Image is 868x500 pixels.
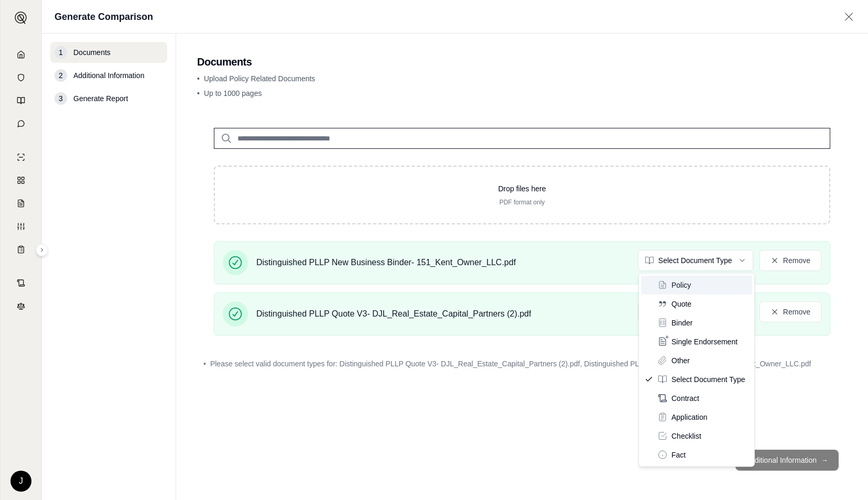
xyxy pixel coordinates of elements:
[671,393,699,404] span: Contract
[671,336,737,347] span: Single Endorsement
[671,374,745,385] span: Select Document Type
[671,431,701,441] span: Checklist
[671,412,708,422] span: Application
[671,299,691,309] span: Quote
[671,280,691,290] span: Policy
[671,318,692,328] span: Binder
[671,355,690,366] span: Other
[671,450,686,460] span: Fact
